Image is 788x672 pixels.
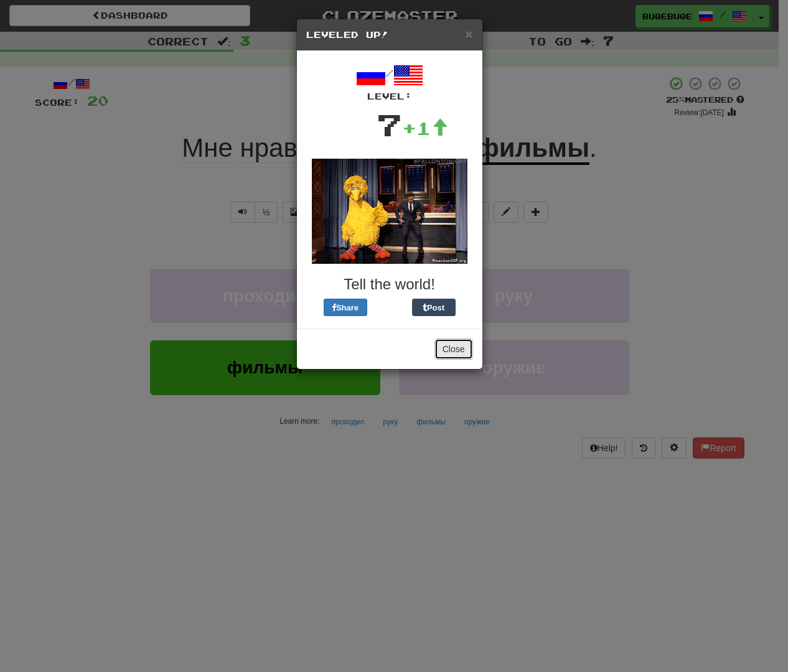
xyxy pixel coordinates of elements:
iframe: X Post Button [367,299,412,316]
button: Share [324,299,367,316]
img: big-bird-dfe9672fae860091fcf6a06443af7cad9ede96569e196c6f5e6e39cc9ba8cdde.gif [312,159,467,264]
button: Close [434,338,473,360]
div: +1 [402,116,448,141]
span: × [465,27,472,41]
div: Level: [306,90,473,103]
button: Post [412,299,456,316]
div: / [306,60,473,103]
h5: Leveled Up! [306,29,473,41]
div: 7 [377,103,402,146]
h3: Tell the world! [306,276,473,292]
button: Close [465,27,472,40]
